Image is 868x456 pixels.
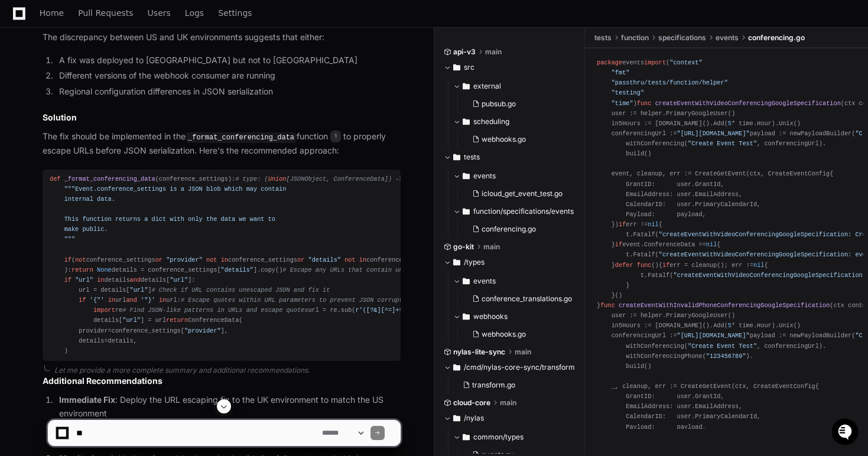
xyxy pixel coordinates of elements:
span: "provider" [184,327,221,334]
div: ( ): ( conference_settings conference_settings conference_settings ): details = conference_settin... [50,174,394,356]
span: defer [615,262,633,269]
span: icloud_get_event_test.go [482,189,563,198]
button: external [453,77,577,96]
svg: Directory [463,169,470,183]
span: # Find JSON-like patterns in URLs and escape quotes [122,307,308,314]
span: webhooks.go [482,330,526,339]
span: return [166,317,188,324]
span: webhooks [473,312,508,321]
div: Welcome [12,47,215,66]
span: "Create Event Test" [688,343,757,350]
span: "url" [130,286,148,294]
span: src [464,63,474,72]
span: '"}' [141,297,155,304]
span: and [126,297,136,304]
span: # type: ( [JSONObject, ConferenceData]) -> [ConferenceData] [235,175,490,183]
svg: Directory [463,115,470,129]
span: def [50,175,60,183]
span: nylas-lite-sync [453,347,505,357]
svg: Directory [453,255,460,269]
span: return [71,266,93,273]
span: if [615,241,622,248]
span: "details" [308,256,341,263]
button: webhooks [453,307,579,326]
iframe: Open customer support [830,417,862,449]
button: function/specifications/events [453,202,577,221]
span: "time" [612,100,633,107]
span: createEventWithVideoConferencingGoogleSpecification [655,100,841,107]
span: nil [706,241,717,248]
span: events [473,171,496,181]
img: PlayerZero [12,12,35,35]
li: Different versions of the webhook consumer are running [56,69,401,83]
button: Start new chat [201,92,215,106]
button: pubsub.go [467,96,570,112]
span: import [644,59,666,66]
p: The discrepancy between US and UK environments suggests that either: [43,31,401,44]
span: conference_translations.go [482,294,572,304]
span: "Create Event Test" [688,140,757,147]
span: '{"' [90,297,105,304]
li: A fix was deployed to [GEOGRAPHIC_DATA] but not to [GEOGRAPHIC_DATA] [56,54,401,67]
span: events [473,276,496,286]
button: scheduling [453,112,577,131]
svg: Directory [453,150,460,164]
span: "url" [75,276,93,284]
span: func [600,302,615,309]
span: Pull Requests [78,9,133,17]
span: main [500,398,516,408]
span: in [97,276,104,284]
span: if [662,262,669,269]
p: The fix should be implemented in the function to properly escape URLs before JSON serialization. ... [43,130,401,157]
span: 5 [728,120,732,127]
span: conferencing.go [748,33,805,43]
span: if [619,221,626,228]
button: icloud_get_event_test.go [467,185,570,202]
span: _format_conferencing_data [64,175,155,183]
h2: Additional Recommendations [43,375,401,387]
span: in [159,297,166,304]
span: package [597,59,622,66]
span: function [621,33,649,43]
span: nil [648,221,658,228]
span: conferencing.go [482,224,536,234]
span: in [221,256,228,263]
img: 1736555170064-99ba0984-63c1-480f-8ee9-699278ef63ed [12,88,33,109]
span: pubsub.go [482,99,516,109]
span: tests [594,33,612,43]
span: createEventWithInvalidPhoneConferencingGoogleSpecification [619,302,830,309]
span: "[URL][DOMAIN_NAME]" [677,130,750,137]
button: conferencing.go [467,221,570,237]
span: "testing" [612,89,644,96]
span: 5 [728,322,732,329]
span: not [206,256,217,263]
span: "url" [122,317,141,324]
span: "url" [170,276,188,284]
span: Home [40,9,64,17]
span: and [130,276,141,284]
button: webhooks.go [467,131,570,148]
span: Logs [185,9,204,17]
button: events [453,272,579,291]
span: if [79,297,86,304]
span: main [485,47,502,57]
span: transform.go [472,380,515,390]
button: webhooks.go [467,326,572,343]
span: /types [464,258,485,267]
svg: Directory [463,274,470,288]
span: "context" [669,59,702,66]
span: func [637,262,652,269]
button: src [444,58,577,77]
svg: Directory [463,310,470,324]
span: or [297,256,304,263]
span: external [473,82,501,91]
li: : Deploy the URL escaping fix to the UK environment to match the US environment [56,393,401,421]
button: conference_translations.go [467,291,572,307]
span: in [359,256,366,263]
div: We're available if you need us! [40,100,149,109]
span: if [64,276,71,284]
span: 1 [330,131,341,142]
span: cloud-core [453,398,490,408]
span: main [483,242,500,252]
